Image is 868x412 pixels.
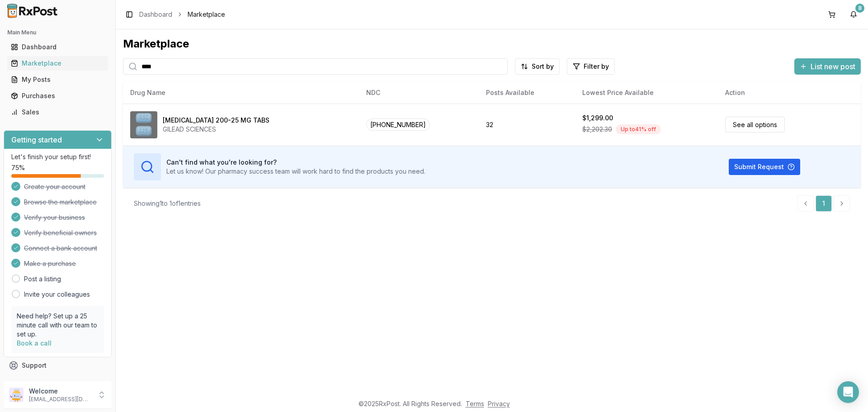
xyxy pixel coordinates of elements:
a: 1 [816,195,832,212]
a: Dashboard [7,39,108,55]
button: Support [4,357,112,374]
a: Purchases [7,88,108,104]
span: $2,202.30 [582,125,612,134]
a: Terms [466,400,484,407]
span: List new post [811,61,855,72]
div: 8 [855,4,864,13]
button: Purchases [4,89,112,103]
span: Verify beneficial owners [24,228,97,237]
div: Purchases [11,91,104,100]
div: Marketplace [123,37,861,51]
h3: Can't find what you're looking for? [166,158,425,167]
span: Marketplace [188,10,225,19]
a: Marketplace [7,55,108,71]
th: Drug Name [123,82,359,104]
span: Feedback [22,377,52,386]
p: Let us know! Our pharmacy success team will work hard to find the products you need. [166,167,425,176]
button: Dashboard [4,40,112,54]
a: Book a call [17,339,52,347]
span: Verify your business [24,213,85,222]
span: Create your account [24,182,85,191]
h3: Getting started [11,134,62,145]
button: Sort by [515,58,560,75]
a: Post a listing [24,275,61,284]
a: Sales [7,104,108,120]
p: Welcome [29,387,92,396]
h2: Main Menu [7,29,108,36]
button: Submit Request [729,159,800,175]
p: Let's finish your setup first! [11,152,104,161]
nav: breadcrumb [139,10,225,19]
a: List new post [794,63,861,72]
img: Descovy 200-25 MG TABS [130,111,157,138]
a: Privacy [488,400,510,407]
div: Dashboard [11,43,104,52]
div: [MEDICAL_DATA] 200-25 MG TABS [163,116,269,125]
div: $1,299.00 [582,114,613,123]
td: 32 [479,104,575,146]
p: Need help? Set up a 25 minute call with our team to set up. [17,312,99,339]
button: List new post [794,58,861,75]
span: Sort by [532,62,554,71]
span: Browse the marketplace [24,198,97,207]
a: Dashboard [139,10,172,19]
th: Posts Available [479,82,575,104]
span: Filter by [584,62,609,71]
button: Filter by [567,58,615,75]
div: Marketplace [11,59,104,68]
nav: pagination [797,195,850,212]
th: Action [718,82,861,104]
button: My Posts [4,72,112,87]
th: NDC [359,82,479,104]
a: See all options [725,117,785,133]
div: My Posts [11,75,104,84]
div: GILEAD SCIENCES [163,125,269,134]
span: 75 % [11,163,25,172]
div: Up to 41 % off [616,124,661,134]
button: Feedback [4,374,112,390]
th: Lowest Price Available [575,82,718,104]
span: Make a purchase [24,259,76,268]
div: Sales [11,108,104,117]
div: Showing 1 to 1 of 1 entries [134,199,201,208]
div: Open Intercom Messenger [837,381,859,403]
button: Sales [4,105,112,119]
a: Invite your colleagues [24,290,90,299]
span: [PHONE_NUMBER] [366,118,430,131]
p: [EMAIL_ADDRESS][DOMAIN_NAME] [29,396,92,403]
button: 8 [846,7,861,22]
a: My Posts [7,71,108,88]
img: RxPost Logo [4,4,61,18]
button: Marketplace [4,56,112,71]
img: User avatar [9,388,24,402]
span: Connect a bank account [24,244,97,253]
